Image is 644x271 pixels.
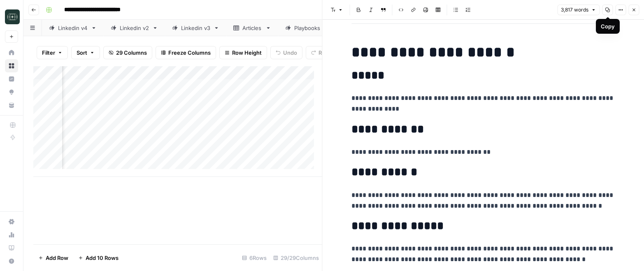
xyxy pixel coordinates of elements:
[77,49,87,57] span: Sort
[181,24,210,32] div: Linkedin v3
[73,251,123,264] button: Add 10 Rows
[5,7,18,27] button: Workspace: Catalyst
[557,5,600,15] button: 3,817 words
[283,49,297,57] span: Undo
[116,49,147,57] span: 29 Columns
[5,228,18,241] a: Usage
[33,251,73,264] button: Add Row
[278,20,337,36] a: Playbooks
[42,20,104,36] a: Linkedin v4
[103,46,152,59] button: 29 Columns
[86,254,119,262] span: Add 10 Rows
[601,22,615,30] div: Copy
[5,9,20,24] img: Catalyst Logo
[226,20,278,36] a: Articles
[5,241,18,255] a: Learning Hub
[5,72,18,86] a: Insights
[5,86,18,99] a: Opportunities
[104,20,165,36] a: Linkedin v2
[5,215,18,228] a: Settings
[219,46,267,59] button: Row Height
[5,59,18,72] a: Browse
[239,251,270,264] div: 6 Rows
[168,49,211,57] span: Freeze Columns
[165,20,226,36] a: Linkedin v3
[270,46,302,59] button: Undo
[5,99,18,112] a: Your Data
[58,24,88,32] div: Linkedin v4
[242,24,262,32] div: Articles
[306,46,337,59] button: Redo
[42,49,55,57] span: Filter
[561,6,588,14] span: 3,817 words
[46,254,68,262] span: Add Row
[232,49,262,57] span: Row Height
[5,46,18,59] a: Home
[270,251,322,264] div: 29/29 Columns
[5,255,18,268] button: Help + Support
[294,24,321,32] div: Playbooks
[156,46,216,59] button: Freeze Columns
[37,46,68,59] button: Filter
[120,24,149,32] div: Linkedin v2
[71,46,100,59] button: Sort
